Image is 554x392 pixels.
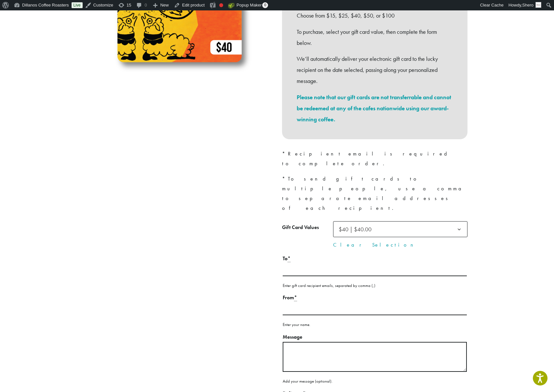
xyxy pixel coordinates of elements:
[72,2,83,8] a: Live
[333,221,467,237] span: $40 | $40.00
[283,378,332,384] small: Add your message (optional).
[282,174,467,213] p: *To send gift cards to multiple people, use a comma to separate email addresses of each recipient.
[283,293,467,303] label: From
[219,3,223,7] div: Needs improvement
[297,53,453,86] p: We’ll automatically deliver your electronic gift card to the lucky recipient on the date selected...
[297,10,453,21] p: Choose from $15, $25, $40, $50, or $100
[283,283,375,288] small: Enter gift card recipient emails, separated by comma (,)
[336,223,378,236] span: $40 | $40.00
[297,26,453,48] p: To purchase, select your gift card value, then complete the form below.
[297,93,451,123] a: Please note that our gift cards are not transferrable and cannot be redeemed at any of the cafes ...
[282,149,467,169] p: *Recipient email is required to complete order.
[282,223,333,232] label: Gift Card Values
[283,254,467,264] label: To
[339,225,372,233] span: $40 | $40.00
[333,241,467,249] a: Clear Selection
[288,255,291,262] abbr: Required field
[522,3,534,7] span: Shero
[283,322,310,327] small: Enter your name.
[262,2,268,8] span: 0
[283,332,467,342] label: Message
[294,294,297,301] abbr: Required field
